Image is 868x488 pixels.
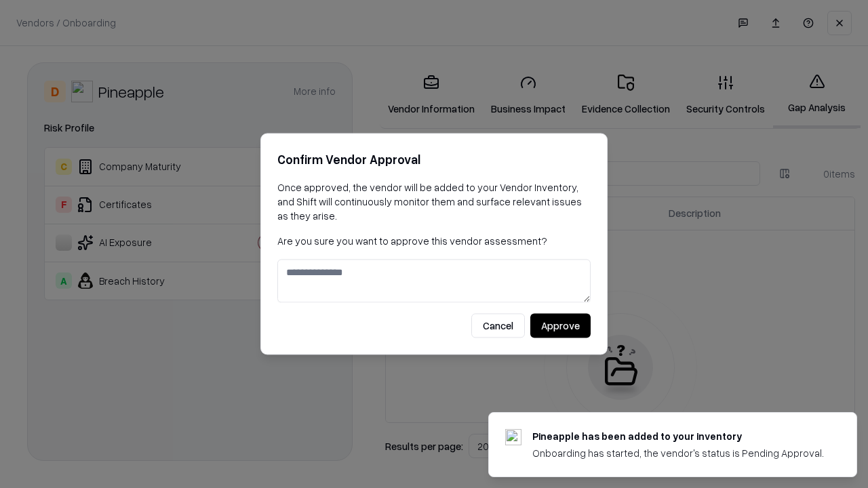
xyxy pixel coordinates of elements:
p: Are you sure you want to approve this vendor assessment? [277,234,591,248]
h2: Confirm Vendor Approval [277,150,591,169]
p: Once approved, the vendor will be added to your Vendor Inventory, and Shift will continuously mon... [277,180,591,223]
button: Approve [530,314,591,338]
div: Pineapple has been added to your inventory [532,429,824,443]
div: Onboarding has started, the vendor's status is Pending Approval. [532,446,824,460]
img: pineappleenergy.com [505,429,521,445]
button: Cancel [471,314,525,338]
